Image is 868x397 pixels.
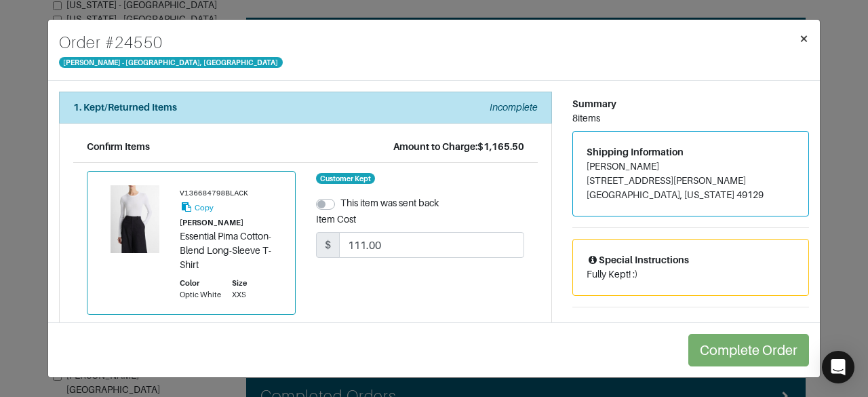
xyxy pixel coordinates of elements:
[87,140,150,154] div: Confirm Items
[180,289,221,301] div: Optic White
[316,212,356,227] label: Item Cost
[822,351,854,383] div: Open Intercom Messenger
[101,185,169,253] img: Product
[340,196,439,210] label: This item was sent back
[572,111,809,126] div: 8 items
[587,254,689,265] span: Special Instructions
[180,189,248,197] small: V136684798BLACK
[59,31,283,55] h4: Order # 24550
[688,334,809,366] button: Complete Order
[316,232,340,258] span: $
[587,147,684,157] span: Shipping Information
[73,102,177,113] strong: 1. Kept/Returned Items
[180,278,221,289] div: Color
[587,267,795,282] p: Fully Kept! :)
[799,29,809,48] span: ×
[59,57,283,68] span: [PERSON_NAME] - [GEOGRAPHIC_DATA], [GEOGRAPHIC_DATA]
[180,219,243,227] small: [PERSON_NAME]
[232,278,247,289] div: Size
[316,173,376,184] span: Customer Kept
[393,140,524,154] div: Amount to Charge: $1,165.50
[572,318,809,339] button: Ask Garmentier About This Order
[195,204,214,212] small: Copy
[232,289,247,301] div: XXS
[180,200,214,215] button: Copy
[180,229,281,272] div: Essential Pima Cotton-Blend Long-Sleeve T-Shirt
[490,102,538,113] em: Incomplete
[788,20,820,58] button: Close
[587,159,795,202] address: [PERSON_NAME] [STREET_ADDRESS][PERSON_NAME] [GEOGRAPHIC_DATA], [US_STATE] 49129
[572,97,809,111] div: Summary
